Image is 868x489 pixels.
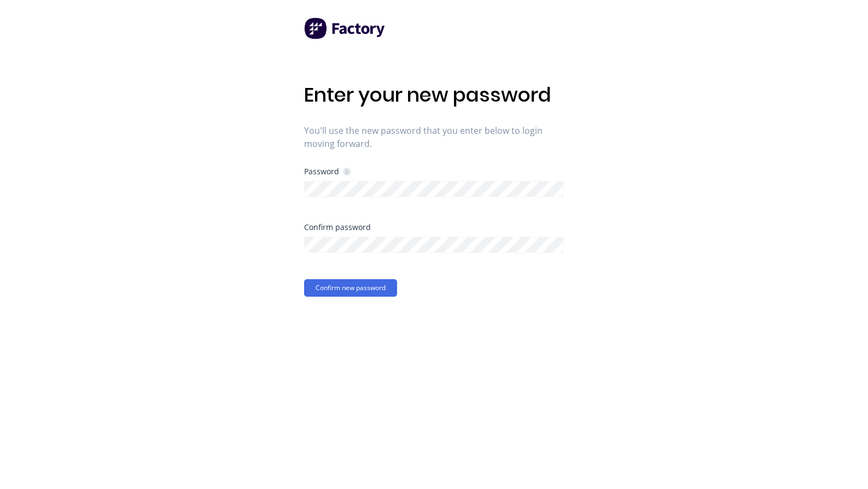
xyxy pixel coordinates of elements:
[304,166,351,176] div: Password
[304,17,386,39] img: Factory
[304,124,564,150] span: You'll use the new password that you enter below to login moving forward.
[304,223,564,231] div: Confirm password
[304,279,397,297] button: Confirm new password
[304,83,564,107] h1: Enter your new password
